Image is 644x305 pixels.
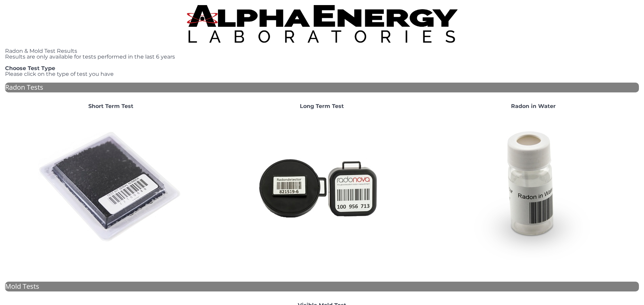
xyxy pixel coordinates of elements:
[300,103,344,109] strong: Long Term Test
[38,114,183,260] img: ShortTerm.jpg
[5,54,639,60] h4: Results are only available for tests performed in the last 6 years
[5,83,639,92] div: Radon Tests
[5,48,639,54] h1: Radon & Mold Test Results
[5,282,639,291] div: Mold Tests
[461,114,606,260] img: RadoninWater.jpg
[511,103,556,109] strong: Radon in Water
[88,103,133,109] strong: Short Term Test
[5,65,55,71] strong: Choose Test Type
[187,5,458,43] img: TightCrop.jpg
[249,114,395,260] img: Radtrak2vsRadtrak3.jpg
[5,71,114,77] span: Please click on the type of test you have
